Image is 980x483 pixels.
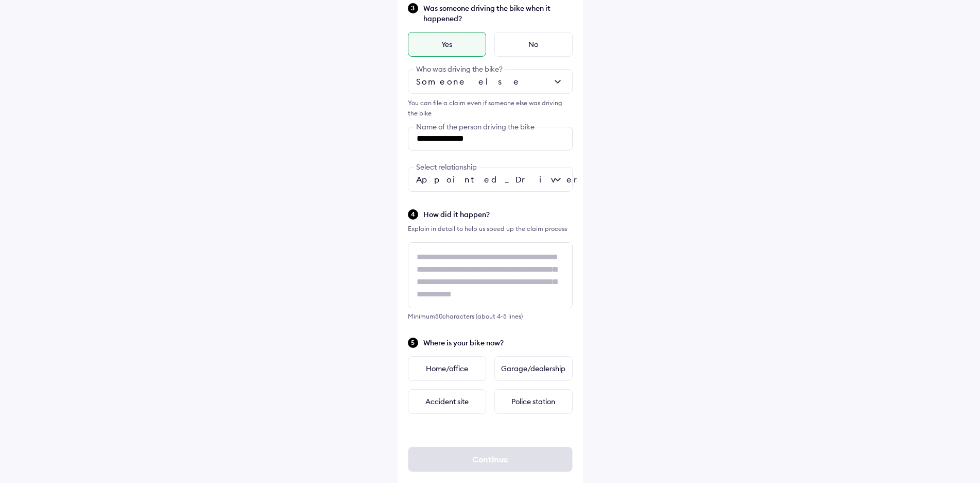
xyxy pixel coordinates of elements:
[494,32,573,57] div: No
[408,312,573,320] div: Minimum 50 characters (about 4-5 lines)
[423,209,573,220] span: How did it happen?
[408,98,573,119] div: You can file a claim even if someone else was driving the bike
[416,174,591,185] span: Appointed_Driver
[494,356,573,381] div: Garage/dealership
[416,76,521,87] span: Someone else
[408,356,486,381] div: Home/office
[494,389,573,414] div: Police station
[408,32,486,57] div: Yes
[408,224,573,234] div: Explain in detail to help us speed up the claim process
[423,3,573,24] span: Was someone driving the bike when it happened?
[408,389,486,414] div: Accident site
[423,338,573,348] span: Where is your bike now?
